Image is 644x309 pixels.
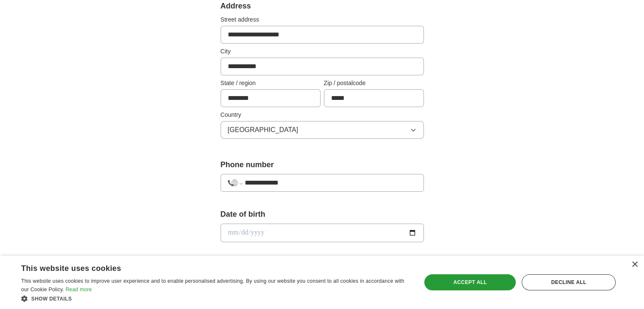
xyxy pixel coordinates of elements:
div: This website uses cookies [21,261,388,273]
div: Decline all [522,274,616,290]
a: Read more, opens a new window [66,287,92,292]
label: Date of birth [221,209,424,220]
label: Street address [221,15,424,24]
div: Accept all [424,274,516,290]
label: City [221,47,424,56]
button: [GEOGRAPHIC_DATA] [221,121,424,139]
label: Phone number [221,159,424,171]
div: Address [221,0,424,12]
span: This website uses cookies to improve user experience and to enable personalised advertising. By u... [21,278,404,292]
div: Close [631,262,638,268]
label: State / region [221,79,321,88]
div: Show details [21,294,409,303]
label: Country [221,110,424,119]
span: Show details [31,296,72,302]
label: Zip / postalcode [324,79,424,88]
span: [GEOGRAPHIC_DATA] [228,125,299,135]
